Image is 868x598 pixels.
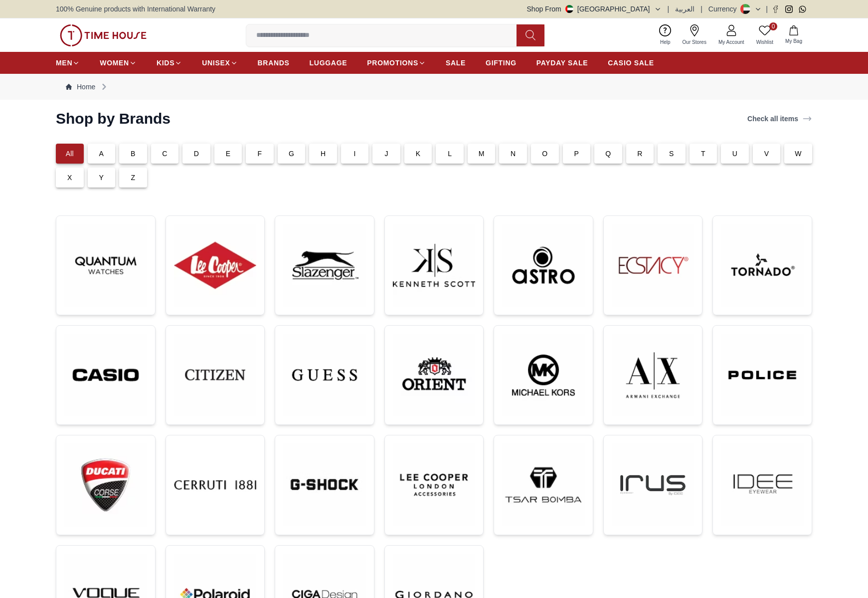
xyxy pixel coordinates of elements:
p: G [289,149,294,159]
span: Help [656,38,675,46]
a: MEN [56,54,80,72]
img: ... [174,224,257,307]
span: PROMOTIONS [367,58,418,68]
nav: Breadcrumb [56,74,812,100]
p: E [226,149,231,159]
span: MEN [56,58,72,68]
span: My Bag [781,37,806,45]
span: UNISEX [202,58,230,68]
span: SALE [446,58,466,68]
p: N [511,149,516,159]
img: ... [612,334,694,417]
span: | [700,4,702,14]
img: ... [502,224,585,307]
p: Q [605,149,611,159]
img: ... [283,443,366,526]
p: L [448,149,452,159]
img: ... [60,24,147,46]
img: ... [64,334,147,417]
p: H [321,149,326,159]
img: ... [721,334,804,417]
p: O [542,149,547,159]
a: Facebook [772,5,779,13]
img: ... [721,224,804,307]
p: R [637,149,642,159]
p: F [258,149,262,159]
img: ... [393,334,476,417]
span: | [668,4,670,14]
img: ... [283,224,366,307]
img: ... [64,443,147,527]
img: ... [502,334,585,417]
span: PAYDAY SALE [536,58,588,68]
p: K [416,149,421,159]
p: B [131,149,136,159]
img: ... [283,334,366,417]
p: W [795,149,801,159]
p: Y [99,173,104,183]
p: C [162,149,167,159]
img: ... [174,443,257,526]
p: Z [131,173,135,183]
p: T [701,149,705,159]
a: BRANDS [258,54,290,72]
button: My Bag [779,23,808,47]
img: ... [393,224,476,307]
button: العربية [675,4,694,14]
span: Wishlist [752,38,777,46]
span: My Account [714,38,748,46]
a: KIDS [157,54,182,72]
a: Whatsapp [799,5,806,13]
a: 0Wishlist [750,22,779,48]
p: S [669,149,674,159]
a: Instagram [785,5,793,13]
p: V [764,149,769,159]
a: PAYDAY SALE [536,54,588,72]
a: Help [654,22,677,48]
a: SALE [446,54,466,72]
p: I [354,149,356,159]
a: GIFTING [486,54,517,72]
a: CASIO SALE [608,54,654,72]
a: WOMEN [100,54,137,72]
span: GIFTING [486,58,517,68]
a: PROMOTIONS [367,54,426,72]
img: ... [721,443,804,526]
span: LUGGAGE [310,58,347,68]
p: P [574,149,579,159]
span: KIDS [157,58,174,68]
span: BRANDS [258,58,290,68]
h2: Shop by Brands [56,110,171,128]
span: 100% Genuine products with International Warranty [56,4,215,14]
a: LUGGAGE [310,54,347,72]
a: Check all items [745,112,814,126]
p: All [66,149,74,159]
p: U [732,149,737,159]
a: UNISEX [202,54,237,72]
p: M [479,149,485,159]
p: A [99,149,104,159]
img: ... [612,443,694,526]
span: WOMEN [100,58,129,68]
img: ... [612,224,694,307]
button: Shop From[GEOGRAPHIC_DATA] [527,4,662,14]
img: ... [174,334,257,416]
div: Currency [708,4,741,14]
img: ... [502,443,585,526]
span: | [766,4,768,14]
span: Our Stores [679,38,710,46]
img: ... [64,224,147,307]
span: CASIO SALE [608,58,654,68]
img: United Arab Emirates [565,5,573,13]
a: Home [66,82,95,92]
span: 0 [769,22,777,30]
p: J [385,149,388,159]
img: ... [393,443,476,526]
a: Our Stores [677,22,712,48]
p: X [67,173,72,183]
p: D [194,149,199,159]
